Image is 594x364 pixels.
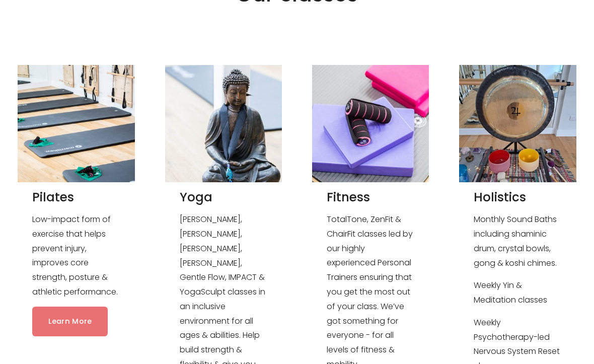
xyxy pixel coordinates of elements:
h2: Pilates [32,189,120,205]
h2: Holistics [474,189,561,205]
img: A statue of a sitting Buddha on a wooden floor, adorned with a black scarf and blue talisman beads. [165,65,282,182]
p: Monthly Sound Baths including shaminic drum, crystal bowls, gong & koshi chimes. [474,212,561,270]
p: Low-impact form of exercise that helps prevent injury, improves core strength, posture & athletic... [32,212,120,300]
a: Learn More [32,307,108,336]
h2: Fitness [327,189,414,205]
img: Pink and black hand weights on purple and pink yoga blocks, placed on a gray exercise mat. [312,65,429,182]
p: Weekly Yin & Meditation classes [474,278,561,308]
h2: Yoga [180,189,267,205]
